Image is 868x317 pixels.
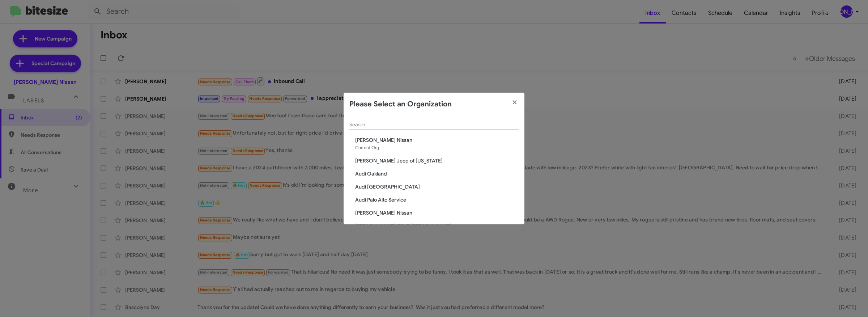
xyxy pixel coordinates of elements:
span: Audi [GEOGRAPHIC_DATA] [355,183,519,190]
span: Audi Palo Alto Service [355,196,519,203]
span: [PERSON_NAME] CDJR [PERSON_NAME] [355,222,519,229]
span: Current Org [355,145,379,150]
h2: Please Select an Organization [349,98,452,110]
span: [PERSON_NAME] Nissan [355,209,519,216]
span: [PERSON_NAME] Jeep of [US_STATE] [355,157,519,164]
span: [PERSON_NAME] Nissan [355,136,519,144]
span: Audi Oakland [355,170,519,177]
